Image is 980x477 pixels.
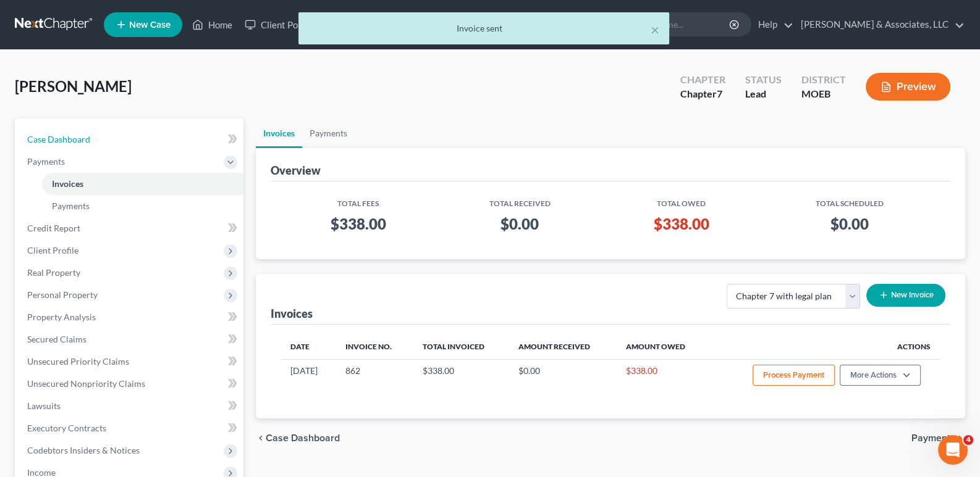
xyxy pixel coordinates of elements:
i: chevron_left [256,433,266,443]
span: Real Property [27,267,80,278]
th: Actions [709,334,940,359]
td: $0.00 [509,359,616,394]
a: Unsecured Nonpriority Claims [17,373,243,395]
td: $338.00 [413,359,509,394]
span: Payments [52,201,90,211]
span: Lawsuits [27,400,61,411]
i: chevron_right [955,433,965,443]
span: Unsecured Nonpriority Claims [27,378,145,389]
th: Total Owed [603,191,759,209]
span: Secured Claims [27,334,87,344]
span: Client Profile [27,245,78,255]
th: Total Scheduled [759,191,940,209]
span: 4 [963,435,973,445]
iframe: Intercom live chat [938,435,968,465]
a: Secured Claims [17,328,243,350]
div: Chapter [680,87,725,101]
span: Personal Property [27,289,98,300]
div: District [801,73,846,87]
span: Payments [27,156,65,167]
span: Executory Contracts [27,423,106,433]
a: Invoices [256,118,302,148]
button: Process Payment [753,365,835,386]
a: Property Analysis [17,306,243,328]
a: Case Dashboard [17,128,243,151]
span: Unsecured Priority Claims [27,356,129,367]
button: New Invoice [866,284,945,307]
th: Amount Received [509,334,616,359]
h3: $338.00 [613,214,749,234]
button: More Actions [840,365,921,386]
a: Unsecured Priority Claims [17,350,243,373]
div: Lead [745,87,782,101]
div: Invoice sent [308,22,659,35]
span: Payments [911,433,955,443]
th: Invoice No. [336,334,413,359]
span: 7 [717,88,722,99]
h3: $0.00 [769,214,931,234]
h3: $338.00 [290,214,426,234]
button: Payments chevron_right [911,433,965,443]
div: MOEB [801,87,846,101]
div: Status [745,73,782,87]
span: Credit Report [27,223,80,233]
span: Case Dashboard [27,134,90,144]
button: chevron_left Case Dashboard [256,433,340,443]
th: Total Invoiced [413,334,509,359]
td: $338.00 [616,359,709,394]
a: Credit Report [17,217,243,239]
span: Case Dashboard [266,433,340,443]
span: [PERSON_NAME] [15,77,132,95]
td: [DATE] [281,359,336,394]
div: Overview [271,163,321,178]
a: Executory Contracts [17,417,243,439]
span: Invoices [52,178,83,189]
th: Amount Owed [616,334,709,359]
a: Payments [302,118,355,148]
button: × [651,22,659,37]
th: Total Received [436,191,604,209]
a: Invoices [42,173,243,195]
th: Date [281,334,336,359]
a: Lawsuits [17,395,243,417]
th: Total Fees [281,191,436,209]
span: Codebtors Insiders & Notices [27,445,140,455]
button: Preview [866,73,950,101]
div: Chapter [680,73,725,87]
a: Payments [42,195,243,217]
h3: $0.00 [446,214,594,234]
span: Property Analysis [27,312,96,322]
div: Invoices [271,306,313,321]
td: 862 [336,359,413,394]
